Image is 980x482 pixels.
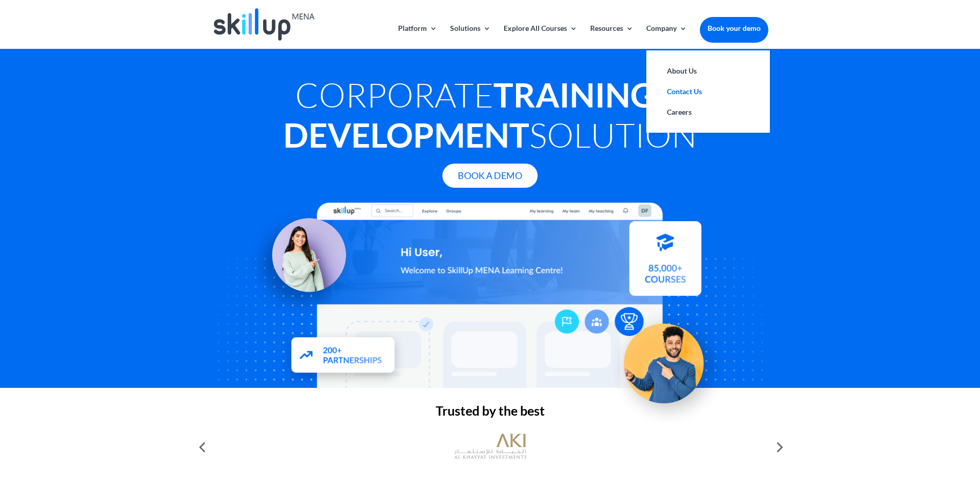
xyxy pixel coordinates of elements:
img: Partners - SkillUp Mena [279,327,406,387]
h2: Trusted by the best [212,404,768,422]
img: Skillup Mena [214,8,315,41]
a: Book your demo [700,17,768,40]
h1: Corporate Solution [212,75,768,160]
iframe: Chat Widget [809,371,980,482]
strong: Training & Development [283,75,685,155]
a: Careers [657,102,760,122]
a: Contact Us [657,81,760,102]
img: Courses library - SkillUp MENA [629,226,701,300]
a: Book A Demo [442,164,538,188]
a: Company [646,25,687,49]
img: Upskill your workforce - SkillUp [607,301,729,424]
a: About Us [657,61,760,81]
img: al khayyat investments logo [454,429,526,465]
a: Resources [590,25,633,49]
a: Explore All Courses [504,25,577,49]
a: Solutions [450,25,491,49]
a: Platform [398,25,437,49]
img: Learning Management Solution - SkillUp [245,207,356,318]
